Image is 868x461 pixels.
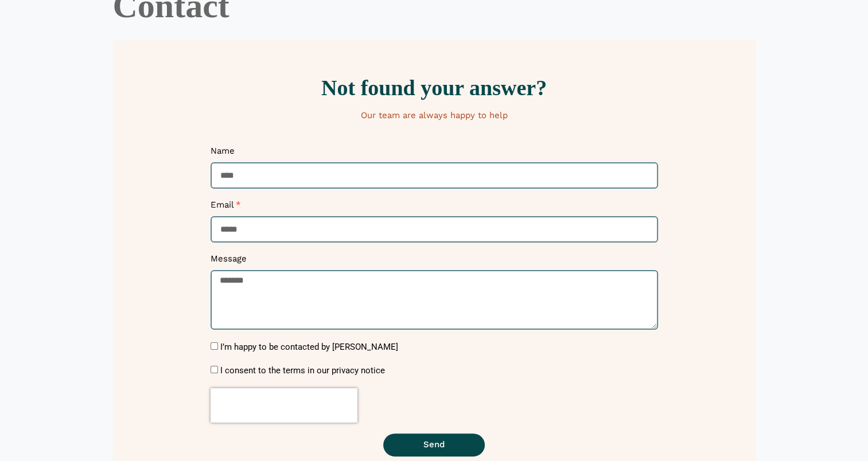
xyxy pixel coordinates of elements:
h2: Not found your answer? [119,77,750,99]
label: I consent to the terms in our privacy notice [220,365,385,376]
label: Message [211,253,247,270]
span: Send [423,440,445,449]
p: Our team are always happy to help [119,110,750,122]
button: Send [383,433,485,456]
label: I’m happy to be contacted by [PERSON_NAME] [220,342,398,352]
label: Name [211,146,235,162]
iframe: reCAPTCHA [211,388,357,423]
label: Email [211,200,241,216]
